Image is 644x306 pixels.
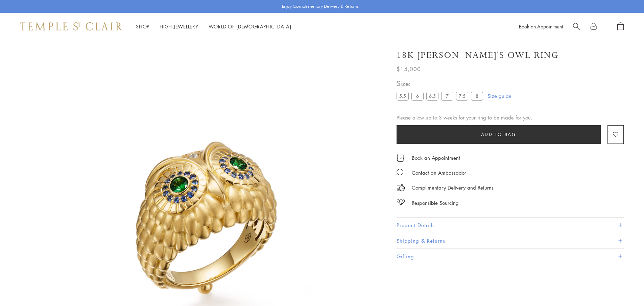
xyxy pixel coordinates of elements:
[397,113,624,122] div: Please allow up to 3 weeks for your ring to be made for you.
[397,65,421,73] span: $14,000
[519,23,563,30] a: Book an Appointment
[412,183,494,192] p: Complimentary Delivery and Returns
[397,125,601,144] button: Add to bag
[282,3,359,10] p: Enjoy Complimentary Delivery & Returns
[397,183,405,192] img: icon_delivery.svg
[397,154,405,162] img: icon_appointment.svg
[487,92,511,99] a: Size guide
[209,23,291,30] a: World of [DEMOGRAPHIC_DATA]World of [DEMOGRAPHIC_DATA]
[617,22,624,31] a: Open Shopping Bag
[397,78,486,89] span: Size:
[412,169,466,177] div: Contact an Ambassador
[456,92,468,100] label: 7.5
[441,92,453,100] label: 7
[136,22,291,31] nav: Main navigation
[411,92,424,100] label: 6
[160,23,198,30] a: High JewelleryHigh Jewellery
[397,92,409,100] label: 5.5
[397,218,624,233] button: Product Details
[471,92,483,100] label: 8
[397,199,405,205] img: icon_sourcing.svg
[426,92,438,100] label: 6.5
[397,249,624,264] button: Gifting
[481,131,517,138] span: Add to bag
[136,23,149,30] a: ShopShop
[20,22,122,30] img: Temple St. Clair
[397,169,403,175] img: MessageIcon-01_2.svg
[397,49,559,61] h1: 18K [PERSON_NAME]'s Owl Ring
[573,22,580,31] a: Search
[412,154,460,161] a: Book an Appointment
[412,199,459,207] div: Responsible Sourcing
[397,233,624,248] button: Shipping & Returns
